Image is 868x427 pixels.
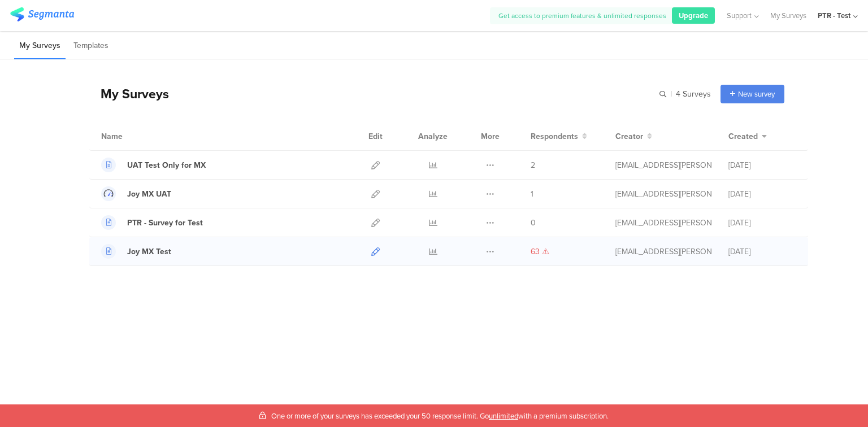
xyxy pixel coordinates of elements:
[531,188,533,200] span: 1
[615,246,711,258] div: andreza.godoy.contractor@pepsico.com
[498,11,666,21] span: Get access to premium features & unlimited responses
[14,33,66,59] li: My Surveys
[271,411,609,421] span: One or more of your surveys has exceeded your 50 response limit. Go with a premium subscription.
[489,411,518,421] span: unlimited
[531,130,578,142] span: Respondents
[615,130,652,142] button: Creator
[728,130,767,142] button: Created
[363,122,388,150] div: Edit
[728,246,796,258] div: [DATE]
[127,159,206,171] div: UAT Test Only for MX
[615,130,643,142] span: Creator
[127,246,171,258] div: Joy MX Test
[101,130,169,142] div: Name
[531,217,536,229] span: 0
[615,217,711,229] div: andreza.godoy.contractor@pepsico.com
[68,33,114,59] li: Templates
[101,186,171,201] a: Joy MX UAT
[531,130,587,142] button: Respondents
[478,122,502,150] div: More
[738,89,775,99] span: New survey
[679,10,708,21] span: Upgrade
[531,246,540,258] span: 63
[615,159,711,171] div: andreza.godoy.contractor@pepsico.com
[101,244,171,259] a: Joy MX Test
[728,159,796,171] div: [DATE]
[127,188,171,200] div: Joy MX UAT
[89,84,169,103] div: My Surveys
[127,217,203,229] div: PTR - Survey for Test
[728,188,796,200] div: [DATE]
[416,122,450,150] div: Analyze
[669,88,674,100] span: |
[818,10,850,21] div: PTR - Test
[728,217,796,229] div: [DATE]
[676,88,711,100] span: 4 Surveys
[10,7,74,21] img: segmanta logo
[531,159,535,171] span: 2
[727,10,752,21] span: Support
[101,215,203,230] a: PTR - Survey for Test
[615,188,711,200] div: andreza.godoy.contractor@pepsico.com
[728,130,758,142] span: Created
[101,158,206,172] a: UAT Test Only for MX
